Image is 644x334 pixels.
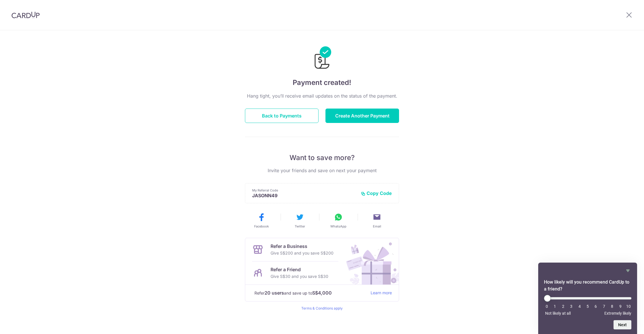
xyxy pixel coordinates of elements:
[252,193,356,198] p: JASONN49
[312,289,332,296] strong: S$4,000
[271,266,328,273] p: Refer a Friend
[245,167,399,174] p: Invite your friends and save on next your payment
[11,12,40,18] img: CardUp
[585,304,591,309] li: 5
[577,304,582,309] li: 4
[371,289,392,297] a: Learn more
[313,46,331,71] img: Payments
[245,153,399,162] p: Want to save more?
[321,212,355,229] button: WhatsApp
[264,289,284,296] strong: 20 users
[271,250,333,257] p: Give S$200 and you save S$200
[254,224,269,229] span: Facebook
[626,304,631,309] li: 10
[245,92,399,99] p: Hang tight, you’ll receive email updates on the status of the payment.
[283,212,317,229] button: Twitter
[271,273,328,280] p: Give S$30 and you save S$30
[373,224,381,229] span: Email
[601,304,607,309] li: 7
[545,311,571,316] span: Not likely at all
[560,304,566,309] li: 2
[301,306,343,310] a: Terms & Conditions apply
[609,304,615,309] li: 8
[245,77,399,88] h4: Payment created!
[245,109,319,123] button: Back to Payments
[271,243,333,250] p: Refer a Business
[593,304,599,309] li: 6
[325,109,399,123] button: Create Another Payment
[295,224,305,229] span: Twitter
[341,238,399,284] img: Refer
[254,289,366,297] p: Refer and save up to
[544,295,631,316] div: How likely will you recommend CardUp to a friend? Select an option from 0 to 10, with 0 being Not...
[330,224,346,229] span: WhatsApp
[618,304,623,309] li: 9
[544,279,631,293] h2: How likely will you recommend CardUp to a friend? Select an option from 0 to 10, with 0 being Not...
[614,320,631,329] button: Next question
[544,267,631,329] div: How likely will you recommend CardUp to a friend? Select an option from 0 to 10, with 0 being Not...
[624,267,631,274] button: Hide survey
[552,304,558,309] li: 1
[604,311,631,316] span: Extremely likely
[244,212,278,229] button: Facebook
[360,212,394,229] button: Email
[252,188,356,193] p: My Referral Code
[544,304,550,309] li: 0
[568,304,574,309] li: 3
[361,190,392,196] button: Copy Code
